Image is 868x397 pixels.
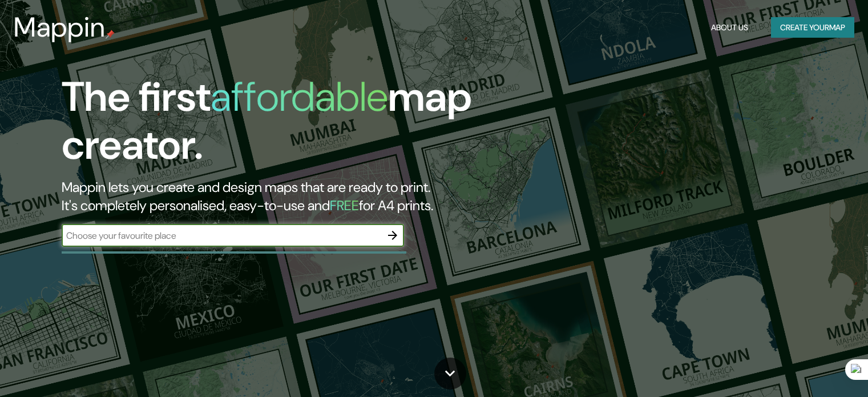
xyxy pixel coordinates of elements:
[106,30,115,39] img: mappin-pin
[62,73,496,178] h1: The first map creator.
[211,70,388,123] h1: affordable
[706,17,753,38] button: About Us
[330,197,359,214] h5: FREE
[14,11,106,43] h3: Mappin
[771,17,854,38] button: Create yourmap
[62,229,381,242] input: Choose your favourite place
[766,352,855,384] iframe: Help widget launcher
[62,178,496,215] h2: Mappin lets you create and design maps that are ready to print. It's completely personalised, eas...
